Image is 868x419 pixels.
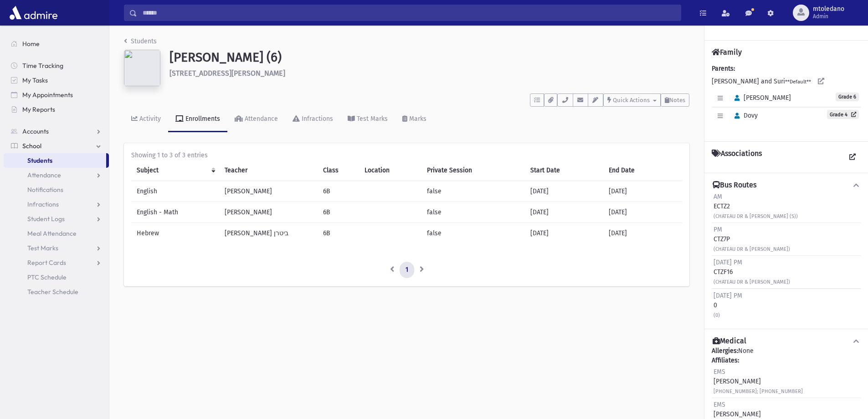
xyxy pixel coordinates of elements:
[712,65,735,72] b: Parents:
[400,262,414,278] a: 1
[714,388,803,394] small: [PHONE_NUMBER]; [PHONE_NUMBER]
[22,62,63,70] span: Time Tracking
[219,202,318,223] td: [PERSON_NAME]
[714,312,720,318] small: (0)
[603,223,682,244] td: [DATE]
[669,97,685,103] span: Notes
[714,192,798,221] div: ECTZ2
[4,212,109,226] a: Student Logs
[712,64,861,134] div: [PERSON_NAME] and Suri
[22,76,48,84] span: My Tasks
[4,270,109,285] a: PTC Schedule
[712,357,739,364] b: Affiliates:
[7,4,60,22] img: AdmirePro
[730,112,758,119] span: Dovy
[603,181,682,202] td: [DATE]
[355,115,388,123] div: Test Marks
[27,229,77,238] span: Meal Attendance
[4,226,109,241] a: Meal Attendance
[318,202,359,223] td: 6B
[169,69,689,78] h6: [STREET_ADDRESS][PERSON_NAME]
[27,215,65,223] span: Student Logs
[227,107,285,132] a: Attendance
[22,91,73,99] span: My Appointments
[613,97,650,103] span: Quick Actions
[318,181,359,202] td: 6B
[219,223,318,244] td: [PERSON_NAME] ביטרן
[131,223,219,244] td: Hebrew
[407,115,426,123] div: Marks
[712,336,861,346] button: Medical
[4,285,109,299] a: Teacher Schedule
[27,186,63,194] span: Notifications
[714,279,790,285] small: (CHATEAU DR & [PERSON_NAME])
[169,50,689,65] h1: [PERSON_NAME] (6)
[219,160,318,181] th: Teacher
[395,107,434,132] a: Marks
[27,273,67,281] span: PTC Schedule
[168,107,227,132] a: Enrollments
[714,259,742,266] span: [DATE] PM
[318,160,359,181] th: Class
[4,36,109,51] a: Home
[661,93,689,107] button: Notes
[714,225,790,253] div: CTZ7P
[4,153,106,168] a: Students
[712,48,742,57] h4: Family
[4,255,109,270] a: Report Cards
[22,142,41,150] span: School
[22,40,40,48] span: Home
[525,160,603,181] th: Start Date
[27,244,58,252] span: Test Marks
[844,149,861,166] a: View all Associations
[714,213,798,219] small: (CHATEAU DR & [PERSON_NAME] (S))
[712,181,861,190] button: Bus Routes
[827,110,859,119] a: Grade 4
[184,115,220,123] div: Enrollments
[4,124,109,139] a: Accounts
[813,13,844,20] span: Admin
[4,88,109,102] a: My Appointments
[421,160,524,181] th: Private Session
[421,223,524,244] td: false
[138,115,161,123] div: Activity
[714,258,790,286] div: CTZF16
[124,37,157,45] a: Students
[285,107,340,132] a: Infractions
[219,181,318,202] td: [PERSON_NAME]
[131,181,219,202] td: English
[714,193,722,201] span: AM
[730,94,791,102] span: [PERSON_NAME]
[603,93,661,107] button: Quick Actions
[27,259,66,267] span: Report Cards
[603,160,682,181] th: End Date
[4,73,109,88] a: My Tasks
[525,223,603,244] td: [DATE]
[4,139,109,153] a: School
[712,347,738,355] b: Allergies:
[4,182,109,197] a: Notifications
[813,5,844,13] span: mtoledano
[131,202,219,223] td: English - Math
[4,102,109,117] a: My Reports
[714,367,803,396] div: [PERSON_NAME]
[243,115,278,123] div: Attendance
[525,202,603,223] td: [DATE]
[714,226,722,233] span: PM
[131,160,219,181] th: Subject
[318,223,359,244] td: 6B
[4,241,109,255] a: Test Marks
[22,105,55,114] span: My Reports
[131,150,682,160] div: Showing 1 to 3 of 3 entries
[714,401,725,409] span: EMS
[712,149,762,166] h4: Associations
[603,202,682,223] td: [DATE]
[27,288,78,296] span: Teacher Schedule
[359,160,422,181] th: Location
[421,181,524,202] td: false
[713,336,746,346] h4: Medical
[714,246,790,252] small: (CHATEAU DR & [PERSON_NAME])
[22,127,49,135] span: Accounts
[27,200,59,208] span: Infractions
[4,197,109,212] a: Infractions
